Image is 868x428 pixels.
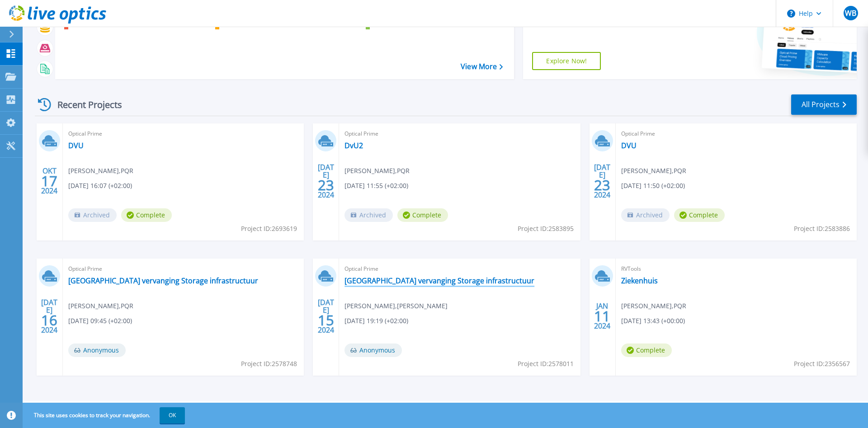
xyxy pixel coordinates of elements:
a: [GEOGRAPHIC_DATA] vervanging Storage infrastructuur [344,276,534,285]
span: This site uses cookies to track your navigation. [25,407,185,423]
span: [DATE] 13:43 (+00:00) [621,316,685,326]
span: Optical Prime [621,129,851,139]
div: OKT 2024 [41,165,58,198]
div: Recent Projects [35,94,134,116]
span: [DATE] 09:45 (+02:00) [68,316,132,326]
span: Archived [344,208,393,222]
span: Complete [121,208,172,222]
span: [PERSON_NAME] , PQR [344,166,410,176]
span: [PERSON_NAME] , PQR [68,166,133,176]
span: 17 [41,177,57,185]
span: [DATE] 11:50 (+02:00) [621,181,685,191]
a: View More [461,62,503,71]
span: Project ID: 2583895 [518,224,574,234]
span: Complete [397,208,448,222]
a: All Projects [791,94,857,115]
span: Optical Prime [344,264,575,274]
div: JAN 2024 [594,300,611,333]
span: Project ID: 2583886 [794,224,850,234]
span: Complete [621,343,672,357]
span: Optical Prime [68,129,298,139]
span: Project ID: 2693619 [241,224,297,234]
span: Optical Prime [344,129,575,139]
a: DVU [621,141,637,150]
div: [DATE] 2024 [317,300,335,333]
span: WB [845,9,856,17]
span: [PERSON_NAME] , [PERSON_NAME] [344,301,448,311]
span: [PERSON_NAME] , PQR [68,301,133,311]
span: Anonymous [344,343,402,357]
div: [DATE] 2024 [41,300,58,333]
span: Project ID: 2578011 [518,359,574,369]
span: 16 [41,316,57,324]
a: DVU [68,141,84,150]
a: Ziekenhuis [621,276,658,285]
span: Project ID: 2356567 [794,359,850,369]
div: [DATE] 2024 [594,165,611,198]
span: Optical Prime [68,264,298,274]
span: Archived [621,208,670,222]
span: 15 [318,316,334,324]
span: 23 [318,181,334,189]
span: [DATE] 19:19 (+02:00) [344,316,408,326]
span: Complete [674,208,725,222]
a: [GEOGRAPHIC_DATA] vervanging Storage infrastructuur [68,276,258,285]
a: DvU2 [344,141,363,150]
span: 11 [594,312,610,320]
button: OK [160,407,185,423]
span: [DATE] 16:07 (+02:00) [68,181,132,191]
span: Project ID: 2578748 [241,359,297,369]
span: RVTools [621,264,851,274]
span: [DATE] 11:55 (+02:00) [344,181,408,191]
span: 23 [594,181,610,189]
span: [PERSON_NAME] , PQR [621,166,686,176]
div: [DATE] 2024 [317,165,335,198]
span: Anonymous [68,343,126,357]
a: Explore Now! [532,52,601,70]
span: [PERSON_NAME] , PQR [621,301,686,311]
span: Archived [68,208,117,222]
